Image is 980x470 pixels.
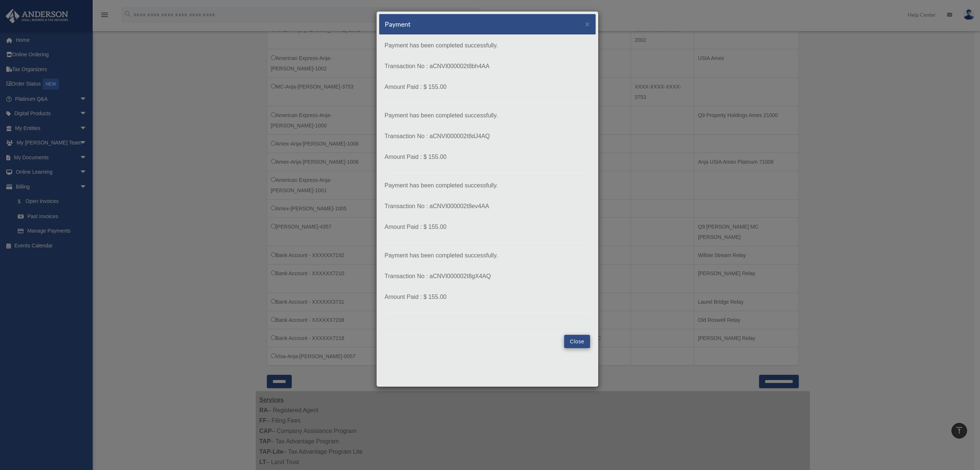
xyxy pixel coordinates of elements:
[585,20,590,28] button: Close
[385,20,411,29] h5: Payment
[385,82,590,92] p: Amount Paid : $ 155.00
[385,292,590,302] p: Amount Paid : $ 155.00
[385,222,590,232] p: Amount Paid : $ 155.00
[385,152,590,162] p: Amount Paid : $ 155.00
[385,271,590,281] p: Transaction No : aCNVI000002t8gX4AQ
[585,20,590,28] span: ×
[385,131,590,141] p: Transaction No : aCNVI000002t8dJ4AQ
[385,201,590,211] p: Transaction No : aCNVI000002t8ev4AA
[564,335,590,348] button: Close
[385,40,590,51] p: Payment has been completed successfully.
[385,180,590,191] p: Payment has been completed successfully.
[385,110,590,121] p: Payment has been completed successfully.
[385,250,590,261] p: Payment has been completed successfully.
[385,61,590,71] p: Transaction No : aCNVI000002t8bh4AA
